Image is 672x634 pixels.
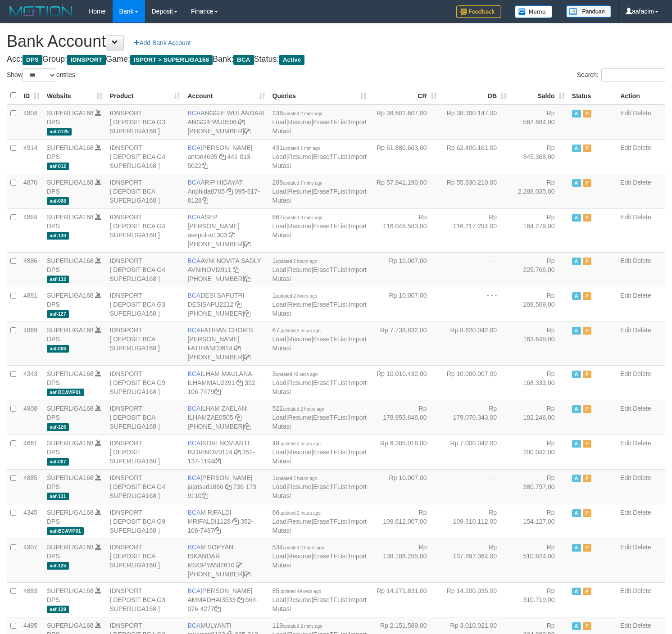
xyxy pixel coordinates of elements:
[440,322,511,365] td: Rp 8.620.042,00
[440,287,511,322] td: - - -
[187,179,200,186] span: BCA
[47,587,94,594] a: SUPERLIGA168
[47,109,94,117] a: SUPERLIGA168
[583,405,592,413] span: Paused
[620,370,631,377] a: Edit
[583,292,592,300] span: Paused
[510,139,568,174] td: Rp 345.368,00
[510,400,568,435] td: Rp 182.246,00
[620,179,631,186] a: Edit
[272,301,286,308] a: Load
[20,365,43,400] td: 4343
[187,483,223,490] a: jajatsud1866
[20,400,43,435] td: 4908
[288,118,311,126] a: Resume
[47,213,94,221] a: SUPERLIGA168
[237,596,244,603] a: Copy AMMADHAI3533 to clipboard
[272,483,286,490] a: Load
[187,448,232,456] a: INDRINOV0124
[184,104,268,140] td: ANGGIE WULANDARI [PHONE_NUMBER]
[272,370,367,395] span: | | |
[202,197,208,204] a: Copy 0955178128 to clipboard
[43,208,106,252] td: DPS
[288,266,311,273] a: Resume
[283,215,322,220] span: updated 3 mins ago
[283,111,322,116] span: updated 2 mins ago
[370,174,440,208] td: Rp 57.941.190,00
[47,163,69,170] span: aaf-012
[510,287,568,322] td: Rp 208.509,00
[272,448,367,465] a: Import Mutasi
[43,139,106,174] td: DPS
[313,301,347,308] a: EraseTFList
[370,365,440,400] td: Rp 10.010.432,00
[272,292,318,299] span: 1
[572,214,581,222] span: Active
[184,400,268,435] td: ILHAM ZAELANI [PHONE_NUMBER]
[106,174,184,208] td: IDNSPORT [ DEPOSIT BCA SUPERLIGA168 ]
[23,55,42,65] span: DPS
[219,153,226,160] a: Copy anton4695 to clipboard
[620,144,631,151] a: Edit
[572,327,581,335] span: Active
[20,87,43,104] th: ID: activate to sort column ascending
[187,292,200,299] span: BCA
[272,118,286,126] a: Load
[313,118,347,126] a: EraseTFList
[184,208,268,252] td: ASEP [PERSON_NAME] [PHONE_NUMBER]
[43,104,106,140] td: DPS
[236,562,242,569] a: Copy MSOPYANI2610 to clipboard
[440,104,511,140] td: Rp 38.300.147,00
[272,213,367,239] span: | | |
[47,144,94,151] a: SUPERLIGA168
[106,322,184,365] td: IDNSPORT [ DEPOSIT BCA SUPERLIGA168 ]
[187,118,236,126] a: ANGGIEWU0506
[633,587,651,594] a: Delete
[583,179,592,187] span: Paused
[313,188,347,195] a: EraseTFList
[288,222,311,230] a: Resume
[187,326,200,334] span: BCA
[106,104,184,140] td: IDNSPORT [ DEPOSIT BCA G3 SUPERLIGA168 ]
[313,552,347,560] a: EraseTFList
[633,474,651,481] a: Delete
[47,345,69,353] span: aaf-006
[244,353,250,361] a: Copy 4062281727 to clipboard
[106,139,184,174] td: IDNSPORT [ DEPOSIT BCA G4 SUPERLIGA168 ]
[510,104,568,140] td: Rp 562.684,00
[47,439,94,447] a: SUPERLIGA168
[47,474,94,481] a: SUPERLIGA168
[572,110,581,118] span: Active
[620,622,631,629] a: Edit
[620,509,631,516] a: Edit
[47,276,69,283] span: aaf-132
[214,457,221,465] a: Copy 3521371194 to clipboard
[202,162,208,169] a: Copy 4410135022 to clipboard
[370,87,440,104] th: CR: activate to sort column ascending
[510,208,568,252] td: Rp 164.279,00
[43,174,106,208] td: DPS
[269,87,370,104] th: Queries: activate to sort column ascending
[20,208,43,252] td: 4884
[244,310,250,317] a: Copy 4062280453 to clipboard
[313,483,347,490] a: EraseTFList
[279,328,321,333] span: updated 2 hours ago
[313,414,347,421] a: EraseTFList
[187,414,233,421] a: ILHAMZAE0505
[370,435,440,469] td: Rp 6.305.018,00
[572,292,581,300] span: Active
[272,414,286,421] a: Load
[214,605,221,612] a: Copy 6640764277 to clipboard
[583,110,592,118] span: Paused
[202,492,208,499] a: Copy 7361739110 to clipboard
[47,128,72,136] span: aaf-0125
[47,405,94,412] a: SUPERLIGA168
[238,118,245,126] a: Copy ANGGIEWU0506 to clipboard
[272,292,367,317] span: | | |
[583,145,592,152] span: Paused
[272,335,286,343] a: Load
[620,213,631,221] a: Edit
[272,179,322,186] span: 288
[235,414,241,421] a: Copy ILHAMZAE0505 to clipboard
[572,405,581,413] span: Active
